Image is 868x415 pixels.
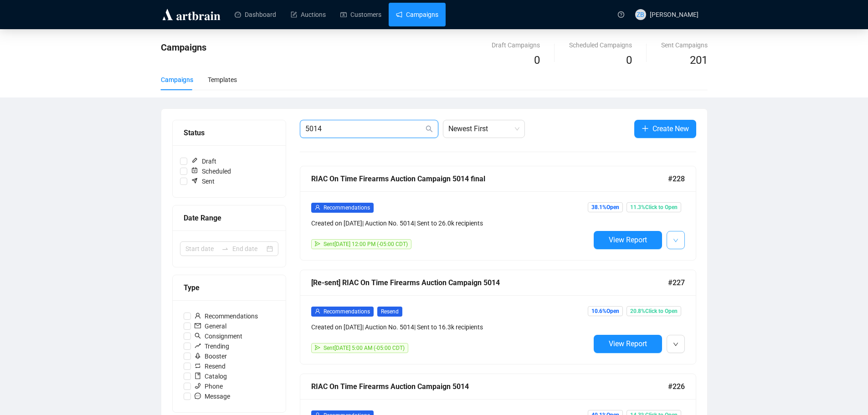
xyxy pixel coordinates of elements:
span: Recommendations [324,308,370,315]
span: rocket [195,353,201,359]
button: View Report [594,231,662,249]
span: down [673,238,678,243]
span: down [673,342,678,347]
input: Search Campaign... [305,123,424,134]
span: Campaigns [161,42,206,53]
div: Date Range [184,212,275,224]
img: svg+xml;base64,PHN2ZyB4bWxucz0iaHR0cDovL3d3dy53My5vcmcvMjAwMC9zdmciIHdpZHRoPSIyNCIgaGVpZ2h0PSIyNC... [674,285,681,292]
span: user [195,313,201,319]
span: Scheduled [187,166,235,176]
span: View Report [609,236,647,244]
span: Newest First [448,120,519,138]
span: Recommendations [324,205,370,211]
a: Campaigns [396,3,438,26]
span: swap-right [221,245,229,252]
div: Draft Campaigns [492,40,540,50]
span: question-circle [618,11,624,18]
span: retweet [195,363,201,369]
span: General [191,321,230,331]
span: right [765,316,771,321]
span: Sent [DATE] 5:00 AM (-05:00 CDT) [324,345,405,351]
div: RIAC On Time Firearms Auction Campaign 5014 [311,381,668,392]
div: Campaigns [161,75,193,85]
img: logo [161,7,222,22]
span: message [195,393,201,399]
span: search [426,125,433,133]
div: RIAC On Time Firearms Auction Campaign 5014 final [311,173,668,184]
span: 201 [690,54,708,67]
span: Create Resend Campaign [685,300,756,307]
span: Trending [191,341,233,351]
span: book [195,373,201,379]
span: send [315,241,320,246]
img: retweet.svg [674,300,681,307]
span: View Report [609,339,647,348]
div: Type [184,282,275,293]
span: Resend [377,307,402,317]
span: Delete [685,271,702,278]
span: 0 [534,54,540,67]
span: Sent [DATE] 12:00 PM (-05:00 CDT) [324,241,408,247]
span: search [195,333,201,339]
span: #228 [668,173,685,184]
span: plus [642,125,649,132]
div: Sent Campaigns [661,40,708,50]
a: Dashboard [235,3,276,26]
span: 11.3% Click to Open [627,202,681,212]
span: 20.8% Click to Open [627,306,681,316]
span: Message [191,391,234,401]
span: Consignment [191,331,246,341]
span: user [315,308,320,314]
span: Create Trending Campaign [688,314,764,322]
span: Draft [187,156,220,166]
button: Create New [634,120,696,138]
div: Templates [208,75,237,85]
span: [PERSON_NAME] [650,11,699,18]
div: Created on [DATE] | Auction No. 5014 | Sent to 26.0k recipients [311,218,590,228]
span: Booster [191,351,231,361]
span: Create New [652,123,689,134]
div: Created on [DATE] | Auction No. 5014 | Sent to 16.3k recipients [311,322,590,332]
span: rise [674,313,685,324]
a: RIAC On Time Firearms Auction Campaign 5014 final#228userRecommendationsCreated on [DATE]| Auctio... [300,166,696,261]
span: Phone [191,381,226,391]
button: View Report [594,335,662,353]
span: send [315,345,320,350]
span: Catalog [191,371,231,381]
a: Customers [340,3,381,26]
img: svg+xml;base64,PHN2ZyB4bWxucz0iaHR0cDovL3d3dy53My5vcmcvMjAwMC9zdmciIHhtbG5zOnhsaW5rPSJodHRwOi8vd3... [674,271,681,278]
span: Duplicate [685,285,711,292]
div: Scheduled Campaigns [569,40,632,50]
span: rise [195,343,201,349]
span: phone [195,383,201,389]
input: Start date [185,244,218,254]
span: Create Booster Campaign [688,330,761,338]
span: rocket [674,328,685,339]
span: to [221,245,229,252]
span: ZB [637,10,644,20]
span: Sent [187,176,218,186]
span: 0 [626,54,632,67]
span: 38.1% Open [588,202,623,212]
span: Edit [685,256,696,263]
span: 10.6% Open [588,306,623,316]
span: Resend [191,361,229,371]
span: Recommendations [191,311,262,321]
div: [Re-sent] RIAC On Time Firearms Auction Campaign 5014 [311,277,668,288]
span: user [315,205,320,210]
span: mail [195,323,201,329]
a: Auctions [291,3,326,26]
span: #226 [668,381,685,392]
a: [Re-sent] RIAC On Time Firearms Auction Campaign 5014#227userRecommendationsResendCreated on [DAT... [300,270,696,364]
input: End date [232,244,265,254]
div: Status [184,127,275,138]
img: svg+xml;base64,PHN2ZyB4bWxucz0iaHR0cDovL3d3dy53My5vcmcvMjAwMC9zdmciIHhtbG5zOnhsaW5rPSJodHRwOi8vd3... [674,256,681,263]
